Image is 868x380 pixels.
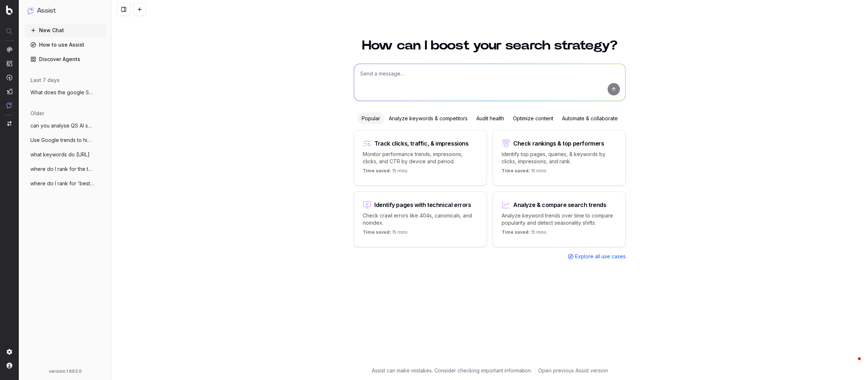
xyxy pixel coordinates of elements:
button: Use Google trends to highlight when tren [25,134,106,146]
span: Time saved: [363,168,391,173]
img: My account [7,363,12,368]
p: 15 mins [363,168,408,177]
span: where do I rank for the term 'best medic [30,165,94,173]
p: Analyze keyword trends over time to compare popularity and detect seasonality shifts. [502,212,617,226]
div: version: 1.663.0 [27,368,103,374]
img: Intelligence [7,60,12,66]
p: 15 mins [502,168,546,177]
span: Time saved: [363,229,391,235]
img: Switch project [7,121,12,126]
a: Discover Agents [25,53,106,65]
div: Optimize content [509,113,558,124]
div: Analyze & compare search trends [513,202,607,208]
img: Assist [27,7,34,14]
button: what keywords do [URL] [25,149,106,160]
span: Explore all use cases [575,253,626,260]
span: can you analyse QS AI share of voice for [30,122,94,129]
p: Assist can make mistakes. Consider checking important information. [372,367,532,374]
span: last 7 days [30,77,60,84]
button: where do I rank for the term 'best medic [25,163,106,175]
span: Time saved: [502,168,530,173]
span: older [30,110,44,117]
p: Identify top pages, queries, & keywords by clicks, impressions, and rank. [502,151,617,165]
a: Open previous Assist version [538,367,608,374]
img: Analytics [7,47,12,52]
img: Activation [7,74,12,81]
p: Monitor performance trends, impressions, clicks, and CTR by device and period. [363,151,478,165]
img: Studio [7,88,12,94]
span: Time saved: [502,229,530,235]
div: Identify pages with technical errors [374,202,471,208]
p: 15 mins [363,229,408,238]
div: Automate & collaborate [558,113,622,124]
div: Popular [357,113,384,124]
div: Analyze keywords & competitors [384,113,472,124]
a: How to use Assist [25,39,106,51]
button: Assist [27,6,103,16]
img: Setting [7,349,12,355]
p: Check crawl errors like 404s, canonicals, and noindex. [363,212,478,226]
img: Assist [7,102,12,108]
img: Botify logo [6,5,13,15]
div: Audit health [472,113,509,124]
h1: Assist [37,6,56,16]
span: Use Google trends to highlight when tren [30,137,94,144]
iframe: Intercom live chat [843,355,861,373]
h1: How can I boost your search strategy? [354,39,626,52]
button: where do I rank for 'best law schools' i [25,178,106,189]
span: where do I rank for 'best law schools' i [30,180,94,187]
button: New Chat [25,25,106,36]
p: 15 mins [502,229,546,238]
div: Check rankings & top performers [513,141,604,146]
a: Explore all use cases [568,253,626,260]
div: Track clicks, traffic, & impressions [374,141,469,146]
button: What does the google SERP look like for [25,87,106,98]
span: What does the google SERP look like for [30,89,94,96]
span: what keywords do [URL] [30,151,90,158]
button: can you analyse QS AI share of voice for [25,120,106,131]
